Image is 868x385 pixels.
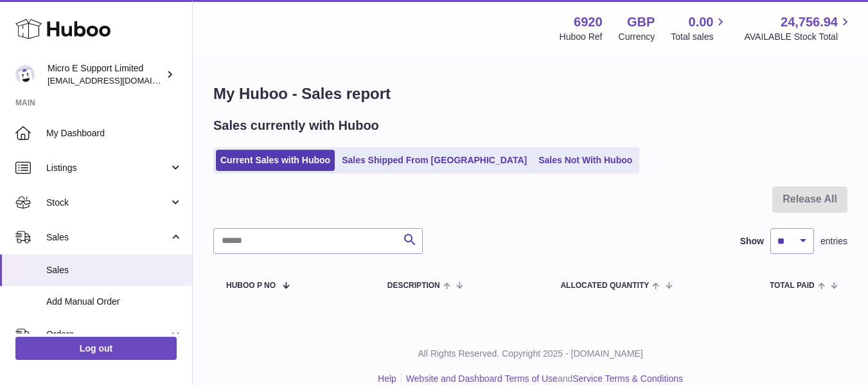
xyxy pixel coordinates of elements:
span: Orders [46,328,169,341]
label: Show [740,235,764,247]
span: Listings [46,162,169,174]
span: [EMAIL_ADDRESS][DOMAIN_NAME] [48,75,189,85]
a: Sales Not With Huboo [534,150,637,171]
span: Description [387,282,440,290]
div: Huboo Ref [560,31,603,43]
div: Currency [619,31,655,43]
strong: GBP [627,13,655,31]
img: contact@micropcsupport.com [15,65,35,84]
span: My Dashboard [46,127,182,139]
a: Log out [15,337,177,360]
a: Current Sales with Huboo [216,150,335,171]
div: Micro E Support Limited [48,62,163,87]
span: Sales [46,231,169,244]
span: ALLOCATED Quantity [560,282,649,290]
span: 0.00 [689,13,714,31]
a: Sales Shipped From [GEOGRAPHIC_DATA] [337,150,531,171]
a: Help [378,373,396,384]
span: entries [820,235,847,247]
a: Website and Dashboard Terms of Use [406,373,558,384]
a: 0.00 Total sales [671,13,728,43]
a: Service Terms & Conditions [572,373,683,384]
span: AVAILABLE Stock Total [744,31,853,43]
span: Huboo P no [226,282,276,290]
strong: 6920 [574,13,603,31]
li: and [402,373,683,385]
span: Sales [46,264,182,276]
h2: Sales currently with Huboo [213,117,379,134]
span: Stock [46,197,169,209]
span: Add Manual Order [46,296,182,308]
p: All Rights Reserved. Copyright 2025 - [DOMAIN_NAME] [203,348,858,360]
span: Total sales [671,31,728,43]
span: Total paid [770,282,815,290]
span: 24,756.94 [781,13,838,31]
h1: My Huboo - Sales report [213,84,847,104]
a: 24,756.94 AVAILABLE Stock Total [744,13,853,43]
